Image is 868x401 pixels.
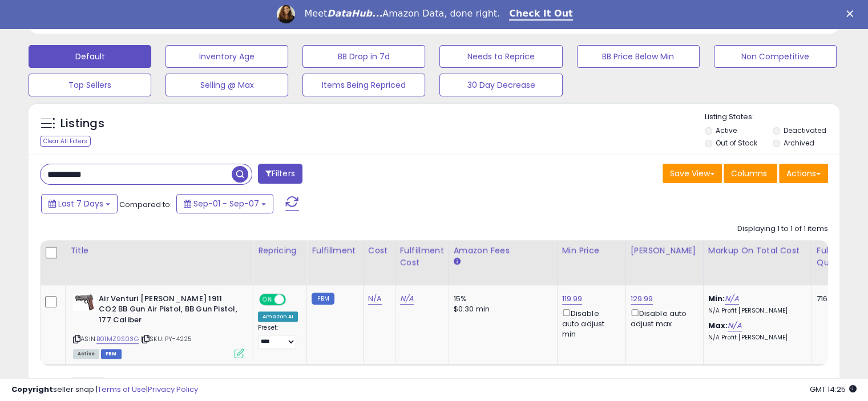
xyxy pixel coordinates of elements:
[708,334,803,342] p: N/A Profit [PERSON_NAME]
[716,125,737,135] label: Active
[176,194,273,213] button: Sep-01 - Sep-07
[98,384,146,395] a: Terms of Use
[439,74,562,96] button: 30 Day Decrease
[73,294,244,357] div: ASIN:
[724,164,777,183] button: Columns
[783,138,814,148] label: Archived
[368,293,382,305] a: N/A
[562,307,617,340] div: Disable auto adjust min
[312,293,334,305] small: FBM
[304,8,500,19] div: Meet Amazon Data, done right.
[73,294,96,311] img: 41G8UiRd1zL._SL40_.jpg
[41,194,118,213] button: Last 7 Days
[119,199,172,210] span: Compared to:
[631,307,695,329] div: Disable auto adjust max
[302,74,425,96] button: Items Being Repriced
[11,384,53,395] strong: Copyright
[725,293,738,305] a: N/A
[312,245,358,257] div: Fulfillment
[779,164,828,183] button: Actions
[454,294,548,304] div: 15%
[439,45,562,68] button: Needs to Reprice
[258,164,302,184] button: Filters
[260,294,274,304] span: ON
[302,45,425,68] button: BB Drop in 7d
[714,45,837,68] button: Non Competitive
[509,8,573,21] a: Check It Out
[70,245,248,257] div: Title
[716,138,757,148] label: Out of Stock
[148,384,198,395] a: Privacy Policy
[284,294,302,304] span: OFF
[631,293,653,305] a: 129.99
[96,334,139,344] a: B01MZ9S03G
[708,307,803,315] p: N/A Profit [PERSON_NAME]
[846,10,858,17] div: Close
[708,320,728,331] b: Max:
[258,311,298,322] div: Amazon AI
[663,164,722,183] button: Save View
[817,294,852,304] div: 716
[140,334,192,343] span: | SKU: PY-4225
[400,245,444,269] div: Fulfillment Cost
[368,245,390,257] div: Cost
[101,349,122,359] span: FBM
[165,74,288,96] button: Selling @ Max
[258,324,298,350] div: Preset:
[60,116,104,132] h5: Listings
[708,293,725,304] b: Min:
[703,240,812,285] th: The percentage added to the cost of goods (COGS) that forms the calculator for Min & Max prices.
[810,384,857,395] span: 2025-09-15 14:25 GMT
[731,168,767,179] span: Columns
[165,45,288,68] button: Inventory Age
[29,45,151,68] button: Default
[728,320,741,331] a: N/A
[454,257,461,267] small: Amazon Fees.
[817,245,856,269] div: Fulfillable Quantity
[454,245,552,257] div: Amazon Fees
[737,224,828,234] div: Displaying 1 to 1 of 1 items
[40,136,91,147] div: Clear All Filters
[783,125,826,135] label: Deactivated
[327,8,382,19] i: DataHub...
[73,349,99,359] span: All listings currently available for purchase on Amazon
[577,45,700,68] button: BB Price Below Min
[29,74,151,96] button: Top Sellers
[454,304,548,314] div: $0.30 min
[99,294,237,329] b: Air Venturi [PERSON_NAME] 1911 CO2 BB Gun Air Pistol, BB Gun Pistol, 177 Caliber
[562,293,583,305] a: 119.99
[705,112,839,123] p: Listing States:
[631,245,699,257] div: [PERSON_NAME]
[11,384,198,395] div: seller snap | |
[277,5,295,23] img: Profile image for Georgie
[193,198,259,209] span: Sep-01 - Sep-07
[708,245,807,257] div: Markup on Total Cost
[562,245,621,257] div: Min Price
[400,293,414,305] a: N/A
[58,198,103,209] span: Last 7 Days
[258,245,302,257] div: Repricing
